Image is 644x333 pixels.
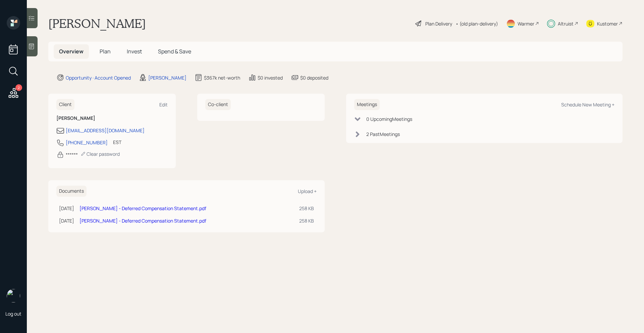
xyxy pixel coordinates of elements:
[299,205,314,212] div: 258 KB
[158,48,191,55] span: Spend & Save
[300,74,328,81] div: $0 deposited
[7,289,20,302] img: michael-russo-headshot.png
[15,84,22,91] div: 2
[80,151,120,157] div: Clear password
[561,101,614,108] div: Schedule New Meeting +
[366,131,400,138] div: 2 Past Meeting s
[59,205,74,212] div: [DATE]
[299,217,314,224] div: 258 KB
[56,115,168,121] h6: [PERSON_NAME]
[79,205,206,211] a: [PERSON_NAME] - Deferred Compensation Statement.pdf
[127,48,142,55] span: Invest
[366,115,412,123] div: 0 Upcoming Meeting s
[425,20,452,27] div: Plan Delivery
[558,20,574,27] div: Altruist
[354,99,380,110] h6: Meetings
[205,99,231,110] h6: Co-client
[5,311,21,317] div: Log out
[113,139,121,146] div: EST
[597,20,618,27] div: Kustomer
[56,99,74,110] h6: Client
[518,20,534,27] div: Warmer
[79,218,206,224] a: [PERSON_NAME] - Deferred Compensation Statement.pdf
[56,186,87,197] h6: Documents
[59,217,74,224] div: [DATE]
[66,74,131,81] div: Opportunity · Account Opened
[258,74,283,81] div: $0 invested
[66,139,108,146] div: [PHONE_NUMBER]
[100,48,111,55] span: Plan
[66,127,145,134] div: [EMAIL_ADDRESS][DOMAIN_NAME]
[148,74,186,81] div: [PERSON_NAME]
[159,101,168,108] div: Edit
[298,188,317,194] div: Upload +
[59,48,84,55] span: Overview
[204,74,240,81] div: $367k net-worth
[48,16,146,31] h1: [PERSON_NAME]
[455,20,498,27] div: • (old plan-delivery)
